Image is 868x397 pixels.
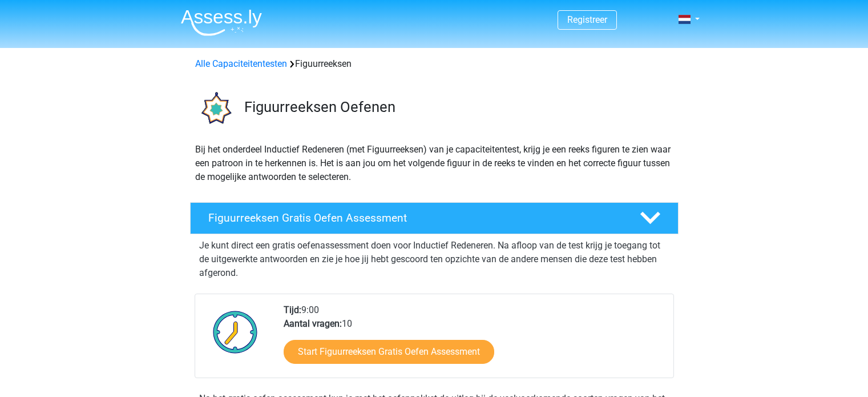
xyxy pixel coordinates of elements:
[207,303,264,360] img: Klok
[195,58,287,69] a: Alle Capaciteitentesten
[191,85,239,133] img: figuurreeksen
[195,143,673,184] p: Bij het onderdeel Inductief Redeneren (met Figuurreeksen) van je capaciteitentest, krijg je een r...
[284,318,342,329] b: Aantal vragen:
[244,98,669,116] h3: Figuurreeksen Oefenen
[185,202,683,234] a: Figuurreeksen Gratis Oefen Assessment
[284,340,494,364] a: Start Figuurreeksen Gratis Oefen Assessment
[181,9,262,36] img: Assessly
[199,239,669,280] p: Je kunt direct een gratis oefenassessment doen voor Inductief Redeneren. Na afloop van de test kr...
[208,211,621,224] h4: Figuurreeksen Gratis Oefen Assessment
[284,304,301,315] b: Tijd:
[567,14,607,25] a: Registreer
[275,303,673,378] div: 9:00 10
[191,57,678,71] div: Figuurreeksen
